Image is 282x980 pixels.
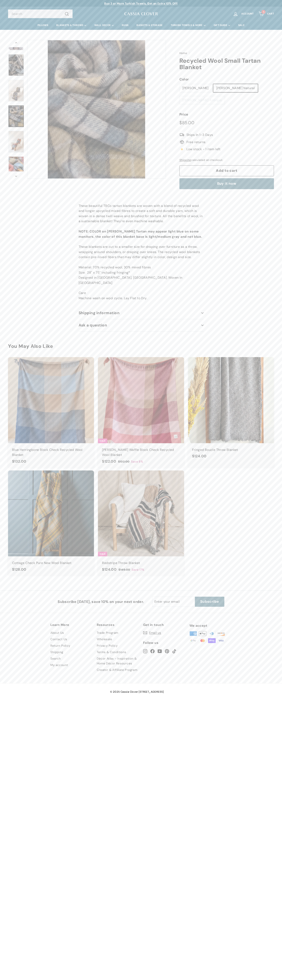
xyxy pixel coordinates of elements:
div: Sale [98,552,107,556]
a: Terms & Conditions [97,649,126,655]
a: RUGS [118,21,132,30]
span: Save 17% [132,567,144,572]
span: $132.00 [12,459,26,464]
button: Subscribe [195,597,224,607]
div: [PERSON_NAME] Waffle Block Check Recycled Wool Blanket [102,447,180,458]
span: $124.00 [102,567,117,572]
a: Email us [143,630,161,636]
a: Contact Us [50,636,67,642]
button: Add to cart [179,165,274,176]
span: Subscribe [200,599,219,604]
a: Sale [PERSON_NAME] Waffle Block Check Recycled Wool Blanket Save 8% [98,357,184,468]
summary: TURKISH TOWELS & MORE [167,21,210,30]
span: Account [241,13,254,15]
label: [PERSON_NAME] Antique [179,96,225,104]
a: Search [50,655,61,662]
a: About Us [50,630,64,636]
a: Blue Herringbone Block Check Recycled Wool Blanket [8,357,94,468]
div: Sale [98,439,107,443]
a: Cottage Check Pure New Wool Blanket [8,470,94,577]
span: Low stock - 1 item left [186,147,221,152]
a: Wholesale [97,636,112,642]
h2: Resources [97,623,139,627]
a: Décor Atlas - Inspiration & Home Décor Resources [97,655,139,667]
span: $128.00 [12,567,26,572]
span: $149.00 [119,568,130,571]
a: Home [179,51,187,55]
a: My account [50,662,68,668]
p: Material: 70% recycled wool, 30% mixed fibres Size: 28" x 75" including fringing* Designed in [GE... [79,265,204,285]
a: BASKETS & STORAGE [132,21,166,30]
label: Price [179,112,274,117]
div: Blue Herringbone Block Check Recycled Wool Blanket [12,447,90,458]
span: $85.00 [179,120,194,126]
label: Color [179,77,274,82]
p: These beautiful TBCo tartan blankets are woven with a blend of recycled wool and longer upcycled ... [79,203,204,224]
a: Trade Program [97,630,118,636]
button: Shipping information [79,307,204,319]
a: Fringed Boucle Throw Blanket [188,357,274,463]
img: Recycled Wool Small Tartan Blanket [8,156,24,178]
span: 1 [263,10,264,14]
span: $122.00 [102,459,116,464]
p: These blankets are cut to a smaller size for draping over furniture as a throw, wrapping around s... [79,244,204,260]
span: Add to cart [216,168,237,173]
span: $132.00 [118,460,130,463]
h1: Recycled Wool Small Tartan Blanket [179,57,274,71]
h2: Learn More [50,623,93,627]
div: calculated at checkout. [179,158,274,162]
a: Cart [256,8,276,20]
div: You May Also Like [8,344,274,349]
input: Search [8,9,73,18]
summary: BLANKETS & THROWS [52,21,90,30]
img: Recycled Wool Small Tartan Blanket [8,131,24,152]
a: Account [230,8,256,20]
a: Sale Redstripe Throw Blanket Save 17% [98,470,184,577]
span: Ships In 1-3 Days [186,132,213,138]
label: [PERSON_NAME] Natural [213,84,258,92]
span: © 2025 Cassia Clover [STREET_ADDRESS] [110,689,168,694]
a: Buy 3 or More Turkish Towels, Get an Extra 10% Off! [104,2,178,5]
span: Free returns [186,140,206,145]
button: Buy it now [179,178,274,189]
span: Email us [149,630,161,635]
span: Save 8% [131,459,143,464]
nav: breadcrumbs [179,51,274,55]
a: Creator & Affiliate Program [97,667,137,673]
a: Shipping [50,649,63,655]
summary: GIFT GUIDE [210,21,234,30]
a: Recycled Wool Small Tartan Blanket [8,105,24,127]
p: Care Machine wash on wool cycle. Lay Flat to Dry. [79,290,204,301]
a: PILLOWS [33,21,52,30]
img: Recycled Wool Small Tartan Blanket [8,54,24,76]
div: We accept [189,623,232,628]
div: Cottage Check Pure New Wool Blanket [12,560,90,566]
a: Privacy Policy [97,642,118,649]
img: Recycled Wool Small Tartan Blanket [8,80,24,101]
div: Fringed Boucle Throw Blanket [192,447,270,452]
p: Subscribe [DATE], save 10% on your next order. [58,599,144,605]
h2: Get in touch [143,623,185,627]
a: Recycled Wool Small Tartan Blanket [8,156,24,178]
summary: WALL DECOR [90,21,118,30]
span: Cart [267,13,274,15]
span: / [188,51,191,55]
a: Shipping [179,158,191,162]
a: SALE [234,21,249,30]
label: [PERSON_NAME] [179,84,212,92]
div: Follow us [143,640,185,645]
input: Enter your email [152,597,195,607]
a: Return Policy [50,642,70,649]
button: Previous [8,40,24,47]
button: Next [8,171,24,179]
strong: NOTE: COLOR on [PERSON_NAME] Tartan may appear light blue on some monitors, the color of this bla... [79,229,202,239]
span: $124.00 [192,454,207,459]
button: Ask a question [79,319,204,332]
div: Redstripe Throw Blanket [102,560,180,566]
